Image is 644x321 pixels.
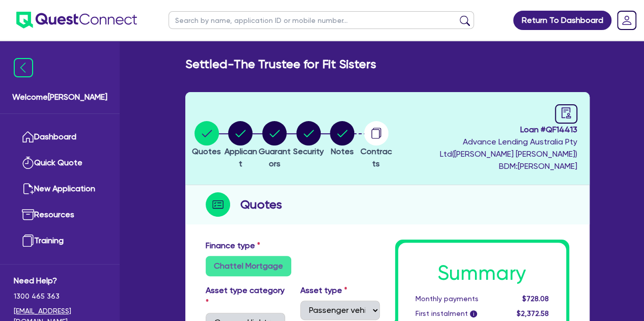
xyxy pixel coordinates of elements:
label: Chattel Mortgage [206,256,291,276]
button: Quotes [191,121,221,158]
span: Security [293,147,324,156]
button: Security [293,121,324,158]
span: Welcome [PERSON_NAME] [12,91,107,103]
a: Resources [14,202,106,228]
img: new-application [22,183,34,195]
img: training [22,235,34,247]
span: Advance Lending Australia Pty Ltd ( [PERSON_NAME] [PERSON_NAME] ) [440,137,577,159]
span: Loan # QF14413 [396,124,577,136]
a: audit [555,104,577,124]
button: Notes [329,121,355,158]
span: Quotes [192,147,221,156]
h2: Settled - The Trustee for Fit Sisters [185,57,376,72]
label: Asset type category [206,284,285,309]
span: Need Help? [14,275,106,287]
span: Applicant [224,147,257,168]
img: quick-quote [22,157,34,169]
a: Training [14,228,106,254]
img: resources [22,209,34,221]
span: BDM: [PERSON_NAME] [396,160,577,172]
span: $728.08 [522,295,548,303]
h2: Quotes [240,195,282,214]
a: Dashboard [14,124,106,150]
label: Asset type [300,284,347,297]
a: Dropdown toggle [613,7,640,34]
span: Contracts [360,147,392,168]
span: $2,372.58 [516,309,548,317]
img: quest-connect-logo-blue [16,12,137,28]
img: icon-menu-close [14,58,33,77]
img: step-icon [206,192,230,217]
span: 1300 465 363 [14,291,106,302]
button: Contracts [359,121,394,170]
button: Applicant [223,121,258,170]
span: Notes [331,147,354,156]
input: Search by name, application ID or mobile number... [169,11,474,29]
button: Guarantors [258,121,292,170]
h1: Summary [415,261,549,285]
span: audit [561,107,572,119]
div: Monthly payments [408,294,507,304]
a: Quick Quote [14,150,106,176]
a: New Application [14,176,106,202]
span: i [470,310,477,317]
a: Return To Dashboard [513,11,611,30]
div: First instalment [408,308,507,319]
span: Guarantors [259,147,291,168]
label: Finance type [206,240,260,252]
